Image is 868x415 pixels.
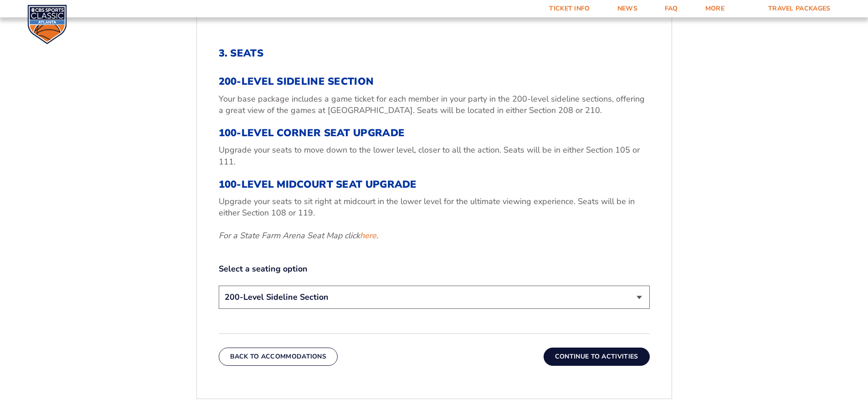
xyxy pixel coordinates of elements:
[219,263,650,275] label: Select a seating option
[27,5,67,44] img: CBS Sports Classic
[219,47,650,59] h2: 3. Seats
[219,348,338,366] button: Back To Accommodations
[219,144,650,167] p: Upgrade your seats to move down to the lower level, closer to all the action. Seats will be in ei...
[544,348,650,366] button: Continue To Activities
[219,179,650,190] h3: 100-Level Midcourt Seat Upgrade
[219,127,650,139] h3: 100-Level Corner Seat Upgrade
[360,230,376,241] a: here
[219,76,650,87] h3: 200-Level Sideline Section
[219,196,650,219] p: Upgrade your seats to sit right at midcourt in the lower level for the ultimate viewing experienc...
[219,93,650,116] p: Your base package includes a game ticket for each member in your party in the 200-level sideline ...
[219,230,378,241] em: For a State Farm Arena Seat Map click .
